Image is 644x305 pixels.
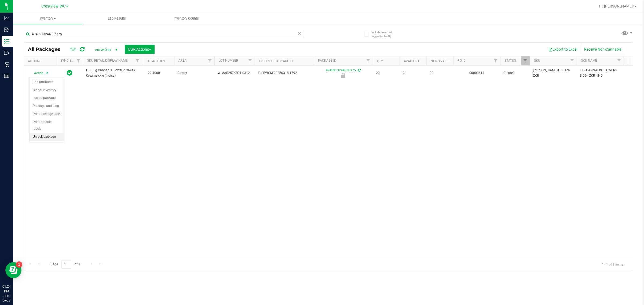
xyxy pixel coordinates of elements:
inline-svg: Analytics [4,16,9,21]
a: Filter [206,56,214,65]
a: SKU Retail Display Name [87,59,127,62]
a: SKU Name [581,59,597,62]
span: 0 [403,70,423,76]
span: Include items not tagged for facility [371,30,398,38]
a: Filter [615,56,624,65]
span: Page of 1 [46,260,85,269]
button: Bulk Actions [125,45,155,54]
span: [PERSON_NAME]-FT-CAN-ZKR [533,68,573,78]
a: Status [504,59,516,62]
li: Unlock package [30,133,64,141]
span: W-MAR25ZKR01-0312 [218,70,251,76]
li: Print package label [30,110,64,118]
span: Lab Results [101,16,133,21]
inline-svg: Inbound [4,27,9,32]
div: Actions [28,59,54,63]
span: 22.4000 [145,69,163,77]
span: 20 [376,70,396,76]
inline-svg: Retail [4,62,9,67]
button: Export to Excel [545,45,581,54]
span: select [44,69,51,77]
div: Newly Received [313,73,374,78]
button: Receive Non-Cannabis [581,45,625,54]
a: Qty [377,59,383,63]
span: Inventory Counts [166,16,206,21]
span: In Sync [67,69,72,77]
iframe: Resource center unread badge [16,261,22,268]
a: Inventory [13,13,82,24]
a: Inventory Counts [152,13,221,24]
a: Filter [246,56,255,65]
a: Filter [364,56,373,65]
a: SKU [534,59,540,62]
li: Locate package [30,94,64,102]
a: Filter [74,56,83,65]
span: Clear [298,30,301,37]
span: FLSRWGM-20250318-1792 [258,70,310,76]
inline-svg: Reports [4,73,9,79]
li: Edit attributes [30,78,64,86]
span: FT 3.5g Cannabis Flower Z Cake x Creamsickle (Indica) [86,68,139,78]
span: Action [29,69,44,77]
span: Sync from Compliance System [357,68,361,72]
a: Lab Results [82,13,152,24]
a: Filter [521,56,530,65]
li: Global inventory [30,86,64,94]
a: Total THC% [146,59,166,63]
a: PO ID [458,59,466,62]
a: Area [178,59,186,62]
span: 20 [430,70,450,76]
a: Non-Available [431,59,455,63]
span: Bulk Actions [128,47,151,51]
inline-svg: Inventory [4,39,9,44]
span: Pantry [177,70,211,76]
a: Sync Status [60,59,81,62]
a: Lot Number [219,59,238,62]
li: Print product labels [30,118,64,133]
a: 4940913244036375 [326,68,356,72]
iframe: Resource center [5,262,21,278]
p: 01:24 PM CDT [2,284,10,299]
span: Hi, [PERSON_NAME]! [599,4,634,8]
span: FT - CANNABIS FLOWER - 3.5G - ZKR - IND [580,68,620,78]
inline-svg: Outbound [4,50,9,55]
a: Filter [568,56,577,65]
a: Flourish Package ID [259,59,293,63]
a: Filter [133,56,142,65]
a: Available [404,59,420,63]
span: 1 - 1 of 1 items [598,260,628,268]
span: Inventory [13,16,82,21]
input: 1 [61,260,71,269]
a: Filter [491,56,500,65]
input: Search Package ID, Item Name, SKU, Lot or Part Number... [24,30,304,38]
span: Created [503,70,526,76]
a: 00000614 [469,71,484,75]
a: Package ID [318,59,336,62]
li: Package audit log [30,102,64,110]
span: Crestview WC [41,4,65,9]
span: All Packages [28,46,66,52]
p: 09/25 [2,299,10,303]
